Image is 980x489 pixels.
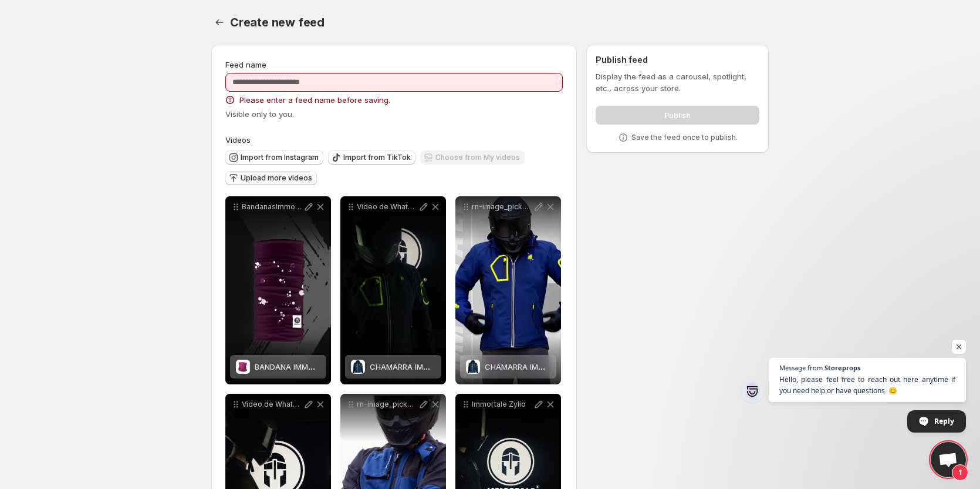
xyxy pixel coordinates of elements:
[472,400,533,409] p: Immortale Zylio
[472,202,533,212] p: rn-image_picker_lib_temp_5cd83568-556e-47cc-a378-c751780cd6fb
[211,14,228,31] button: Settings
[225,171,317,185] button: Upload more videos
[351,360,365,374] img: CHAMARRA IMMORTALE LUMION HOMBRE AZUL | SKU: IMLUMIAZ-#
[779,374,955,396] span: Hello, please feel free to reach out here anytime if you need help or have questions. 😊
[328,150,415,165] button: Import from TikTok
[242,202,303,212] p: BandanasImmortale
[357,202,418,212] p: Video de WhatsApp [DATE] a las 122304_7dd24a44
[631,133,738,142] p: Save the feed once to publish.
[225,60,266,69] span: Feed name
[824,364,860,371] span: Storeprops
[236,360,249,374] img: BANDANA IMMORTALE CETUS PINK UNITALLA | SKU: IMMBANCETPIM
[931,442,966,477] div: Open chat
[952,464,968,481] span: 1
[225,196,331,384] div: BandanasImmortaleBANDANA IMMORTALE CETUS PINK UNITALLA | SKU: IMMBANCETPIMBANDANA IMMORTALE CETUS...
[241,173,312,183] span: Upload more videos
[343,153,411,162] span: Import from TikTok
[596,71,759,94] p: Display the feed as a carousel, spotlight, etc., across your store.
[225,150,323,165] button: Import from Instagram
[357,400,418,409] p: rn-image_picker_lib_temp_4d9bc5e7-3841-4e79-b3a1-c887b8c1a654
[225,109,294,119] span: Visible only to you.
[242,400,303,409] p: Video de WhatsApp [DATE] a las 164424_6abbea77
[455,196,561,384] div: rn-image_picker_lib_temp_5cd83568-556e-47cc-a378-c751780cd6fbCHAMARRA IMMORTALE LUMION HOMBRE AZU...
[466,360,480,374] img: CHAMARRA IMMORTALE LUMION HOMBRE AZUL | SKU: IMLUMIAZ-#
[241,153,319,162] span: Import from Instagram
[934,411,954,431] span: Reply
[370,362,616,371] span: CHAMARRA IMMORTALE LUMION HOMBRE AZUL | SKU: IMLUMIAZ-#
[239,94,390,106] span: Please enter a feed name before saving.
[230,15,325,29] span: Create new feed
[596,54,759,66] h2: Publish feed
[485,362,731,371] span: CHAMARRA IMMORTALE LUMION HOMBRE AZUL | SKU: IMLUMIAZ-#
[779,364,823,371] span: Message from
[225,135,251,145] span: Videos
[255,362,506,371] span: BANDANA IMMORTALE CETUS PINK UNITALLA | SKU: IMMBANCETPIM
[340,196,446,384] div: Video de WhatsApp [DATE] a las 122304_7dd24a44CHAMARRA IMMORTALE LUMION HOMBRE AZUL | SKU: IMLUMI...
